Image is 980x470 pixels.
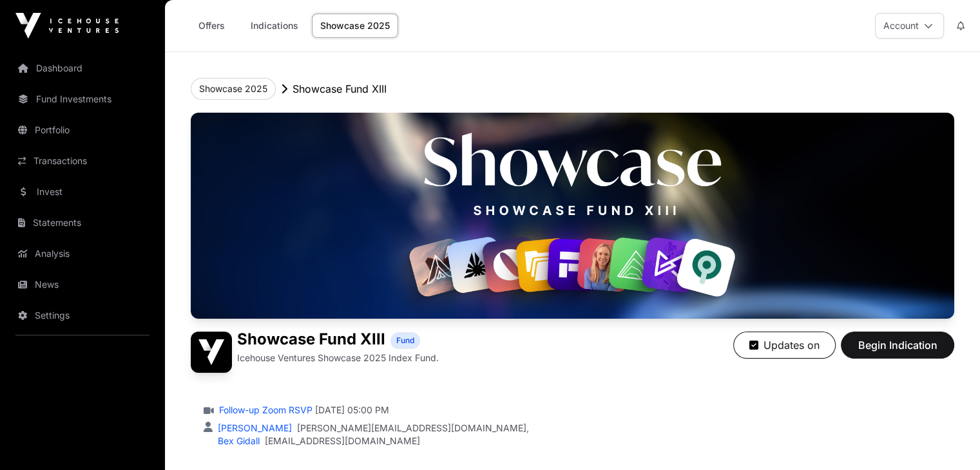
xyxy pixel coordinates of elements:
[237,332,385,349] h1: Showcase Fund XIII
[10,301,155,330] a: Settings
[396,335,414,346] span: Fund
[186,14,237,38] a: Offers
[315,404,389,417] span: [DATE] 05:00 PM
[215,435,260,446] a: Bex Gidall
[857,337,938,353] span: Begin Indication
[293,81,387,97] p: Showcase Fund XIII
[10,85,155,113] a: Fund Investments
[216,404,312,417] a: Follow-up Zoom RSVP
[841,344,954,357] a: Begin Indication
[242,14,307,38] a: Indications
[15,13,119,39] img: Icehouse Ventures Logo
[10,240,155,268] a: Analysis
[215,422,292,433] a: [PERSON_NAME]
[916,408,980,470] iframe: Chat Widget
[875,13,944,39] button: Account
[191,113,954,319] img: Showcase Fund XIII
[10,54,155,82] a: Dashboard
[191,78,276,100] button: Showcase 2025
[10,209,155,237] a: Statements
[237,352,439,364] p: Icehouse Ventures Showcase 2025 Index Fund.
[10,178,155,206] a: Invest
[10,147,155,175] a: Transactions
[265,435,420,447] a: [EMAIL_ADDRESS][DOMAIN_NAME]
[733,332,836,359] button: Updates on
[10,270,155,299] a: News
[191,332,232,373] img: Showcase Fund XIII
[10,116,155,144] a: Portfolio
[215,422,529,435] div: ,
[312,14,398,38] a: Showcase 2025
[841,332,954,359] button: Begin Indication
[297,422,526,435] a: [PERSON_NAME][EMAIL_ADDRESS][DOMAIN_NAME]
